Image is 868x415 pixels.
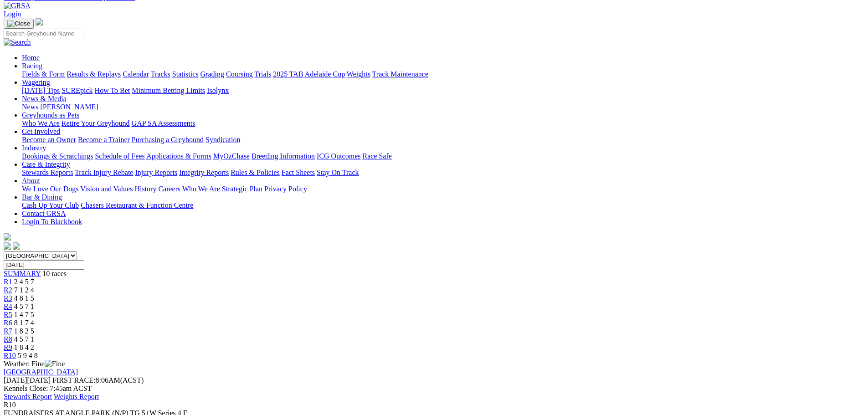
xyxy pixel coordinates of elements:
[4,376,27,384] span: [DATE]
[205,136,240,143] a: Syndication
[231,169,280,176] a: Rules & Policies
[14,327,34,335] span: 1 8 2 5
[4,376,51,384] span: [DATE]
[213,152,250,160] a: MyOzChase
[4,302,12,310] a: R4
[14,311,34,318] span: 1 4 7 5
[18,352,38,359] span: 5 9 4 8
[123,70,149,78] a: Calendar
[207,87,229,94] a: Isolynx
[14,286,34,294] span: 7 1 2 4
[4,270,41,277] a: SUMMARY
[4,311,12,318] a: R5
[22,78,50,86] a: Wagering
[22,95,67,102] a: News & Media
[4,319,12,327] a: R6
[13,242,20,250] img: twitter.svg
[22,62,42,70] a: Racing
[80,185,133,193] a: Vision and Values
[14,294,34,302] span: 4 8 1 5
[158,185,180,193] a: Careers
[273,70,345,78] a: 2025 TAB Adelaide Cup
[372,70,428,78] a: Track Maintenance
[4,327,12,335] a: R7
[4,29,84,38] input: Search
[22,87,60,94] a: [DATE] Tips
[132,119,195,127] a: GAP SA Assessments
[317,152,360,160] a: ICG Outcomes
[22,218,82,225] a: Login To Blackbook
[134,185,156,193] a: History
[14,335,34,343] span: 4 5 7 1
[22,185,78,193] a: We Love Our Dogs
[22,169,864,177] div: Care & Integrity
[4,294,12,302] a: R3
[4,286,12,294] span: R2
[4,10,21,18] a: Login
[22,193,62,201] a: Bar & Dining
[54,393,99,400] a: Weights Report
[95,87,130,94] a: How To Bet
[22,201,79,209] a: Cash Up Your Club
[75,169,133,176] a: Track Injury Rebate
[4,335,12,343] a: R8
[222,185,262,193] a: Strategic Plan
[36,18,43,26] img: logo-grsa-white.png
[22,70,864,78] div: Racing
[264,185,307,193] a: Privacy Policy
[135,169,177,176] a: Injury Reports
[179,169,229,176] a: Integrity Reports
[14,319,34,327] span: 8 1 7 4
[22,136,864,144] div: Get Involved
[182,185,220,193] a: Who We Are
[22,54,40,61] a: Home
[4,343,12,351] span: R9
[22,152,93,160] a: Bookings & Scratchings
[22,169,73,176] a: Stewards Reports
[4,242,11,250] img: facebook.svg
[22,119,864,128] div: Greyhounds as Pets
[4,278,12,286] a: R1
[40,103,98,111] a: [PERSON_NAME]
[22,185,864,193] div: About
[52,376,95,384] span: FIRST RACE:
[22,111,79,119] a: Greyhounds as Pets
[4,393,52,400] a: Stewards Report
[22,210,66,217] a: Contact GRSA
[52,376,144,384] span: 8:06AM(ACST)
[81,201,193,209] a: Chasers Restaurant & Function Centre
[78,136,130,143] a: Become a Trainer
[254,70,271,78] a: Trials
[67,70,121,78] a: Results & Replays
[4,352,16,359] a: R10
[282,169,315,176] a: Fact Sheets
[14,343,34,351] span: 1 8 4 2
[4,233,11,241] img: logo-grsa-white.png
[4,2,31,10] img: GRSA
[4,401,16,409] span: R10
[22,87,864,95] div: Wagering
[22,119,60,127] a: Who We Are
[347,70,370,78] a: Weights
[146,152,211,160] a: Applications & Forms
[14,278,34,286] span: 2 4 5 7
[4,384,864,393] div: Kennels Close: 7:45am ACST
[22,70,65,78] a: Fields & Form
[4,360,65,368] span: Weather: Fine
[132,136,204,143] a: Purchasing a Greyhound
[22,136,76,143] a: Become an Owner
[132,87,205,94] a: Minimum Betting Limits
[45,360,65,368] img: Fine
[22,201,864,210] div: Bar & Dining
[4,19,34,29] button: Toggle navigation
[22,152,864,160] div: Industry
[7,20,30,27] img: Close
[4,368,78,376] a: [GEOGRAPHIC_DATA]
